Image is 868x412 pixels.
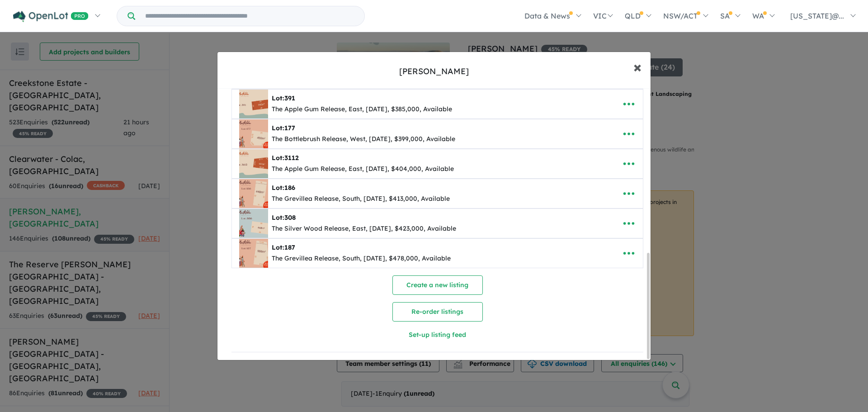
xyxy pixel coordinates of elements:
b: Lot: [272,154,299,162]
b: Lot: [272,243,295,251]
span: 3112 [284,154,299,162]
img: Matilda%20-%20Donnybrook%20-%20Lot%20187___1739408653.png [239,239,268,268]
img: Matilda%20-%20Donnybrook%20-%20Lot%203112___1754636753.png [239,149,268,178]
div: The Bottlebrush Release, West, [DATE], $399,000, Available [272,134,455,145]
div: The Apple Gum Release, East, [DATE], $404,000, Available [272,164,454,175]
img: Matilda%20-%20Donnybrook%20-%20Lot%20308___1740111769.png [239,209,268,238]
span: 177 [284,124,295,132]
span: 308 [284,213,296,222]
span: [US_STATE]@... [790,11,844,20]
img: Matilda%20-%20Donnybrook%20-%20Lot%20186___1739408635.png [239,179,268,208]
img: Matilda%20-%20Donnybrook%20-%20Lot%20391___1754636829.png [239,90,268,118]
div: The Apple Gum Release, East, [DATE], $385,000, Available [272,104,452,115]
span: 187 [284,243,295,251]
img: Openlot PRO Logo White [13,11,89,22]
span: 391 [284,94,295,102]
div: The Silver Wood Release, East, [DATE], $423,000, Available [272,223,456,234]
img: Matilda%20-%20Donnybrook%20-%20Lot%20177___1739408612.png [239,119,268,148]
b: Lot: [272,184,295,192]
span: 186 [284,184,295,192]
b: Lot: [272,213,296,222]
button: Set-up listing feed [335,325,541,345]
div: The Grevillea Release, South, [DATE], $413,000, Available [272,194,450,204]
input: Try estate name, suburb, builder or developer [137,6,363,26]
div: [PERSON_NAME] [399,66,469,77]
button: Create a new listing [392,275,483,295]
b: Lot: [272,94,295,102]
span: × [633,57,642,76]
div: The Grevillea Release, South, [DATE], $478,000, Available [272,253,451,264]
button: Re-order listings [392,302,483,322]
b: Lot: [272,124,295,132]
